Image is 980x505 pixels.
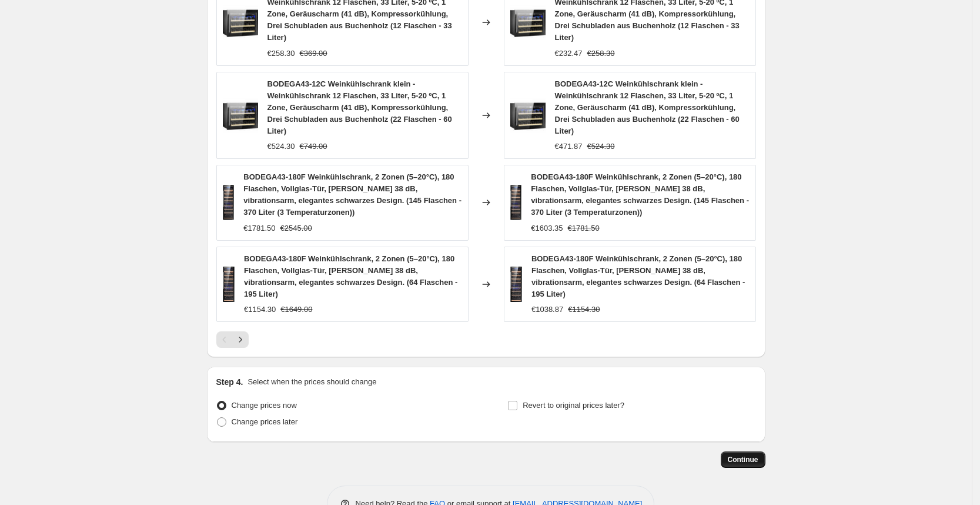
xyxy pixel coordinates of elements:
[267,141,295,152] div: €524.30
[587,141,615,152] strike: €524.30
[531,304,563,315] div: €1038.87
[568,304,600,315] strike: €1154.30
[223,185,235,220] img: 716GTmrxuHL._AC_SL1500_80x.jpg
[232,331,249,348] button: Next
[267,48,295,59] div: €258.30
[510,5,546,40] img: 71nhijWZXfL_660e7c77-2780-472a-b509-5a3eaf6d3391_80x.jpg
[232,401,297,410] span: Change prices now
[568,222,600,234] strike: €1781.50
[223,267,235,302] img: 716GTmrxuHL._AC_SL1500_80x.jpg
[244,304,276,315] div: €1154.30
[523,401,624,410] span: Revert to original prices later?
[300,141,327,152] strike: €749.00
[531,172,749,217] span: BODEGA43-180F Weinkühlschrank, 2 Zonen (5–20°C), 180 Flaschen, Vollglas-Tür, [PERSON_NAME] 38 dB,...
[510,267,522,302] img: 716GTmrxuHL._AC_SL1500_80x.jpg
[721,451,765,468] button: Continue
[216,376,243,388] h2: Step 4.
[267,79,452,135] span: BODEGA43-12C Weinkühlschrank klein - Weinkühlschrank 12 Flaschen, 33 Liter, 5-20 ºC, 1 Zone, Gerä...
[531,254,745,298] span: BODEGA43-180F Weinkühlschrank, 2 Zonen (5–20°C), 180 Flaschen, Vollglas-Tür, [PERSON_NAME] 38 dB,...
[232,417,298,426] span: Change prices later
[280,222,312,234] strike: €2545.00
[247,376,376,388] p: Select when the prices should change
[728,455,758,464] span: Continue
[531,222,563,234] div: €1603.35
[510,98,546,133] img: 71nhijWZXfL_660e7c77-2780-472a-b509-5a3eaf6d3391_80x.jpg
[243,172,461,217] span: BODEGA43-180F Weinkühlschrank, 2 Zonen (5–20°C), 180 Flaschen, Vollglas-Tür, [PERSON_NAME] 38 dB,...
[555,79,740,135] span: BODEGA43-12C Weinkühlschrank klein - Weinkühlschrank 12 Flaschen, 33 Liter, 5-20 ºC, 1 Zone, Gerä...
[587,48,615,59] strike: €258.30
[555,48,583,59] div: €232.47
[280,304,312,315] strike: €1649.00
[510,185,522,220] img: 716GTmrxuHL._AC_SL1500_80x.jpg
[223,98,258,133] img: 71nhijWZXfL_660e7c77-2780-472a-b509-5a3eaf6d3391_80x.jpg
[216,331,249,348] nav: Pagination
[223,5,258,40] img: 71nhijWZXfL_660e7c77-2780-472a-b509-5a3eaf6d3391_80x.jpg
[555,141,583,152] div: €471.87
[243,222,275,234] div: €1781.50
[244,254,457,298] span: BODEGA43-180F Weinkühlschrank, 2 Zonen (5–20°C), 180 Flaschen, Vollglas-Tür, [PERSON_NAME] 38 dB,...
[300,48,327,59] strike: €369.00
